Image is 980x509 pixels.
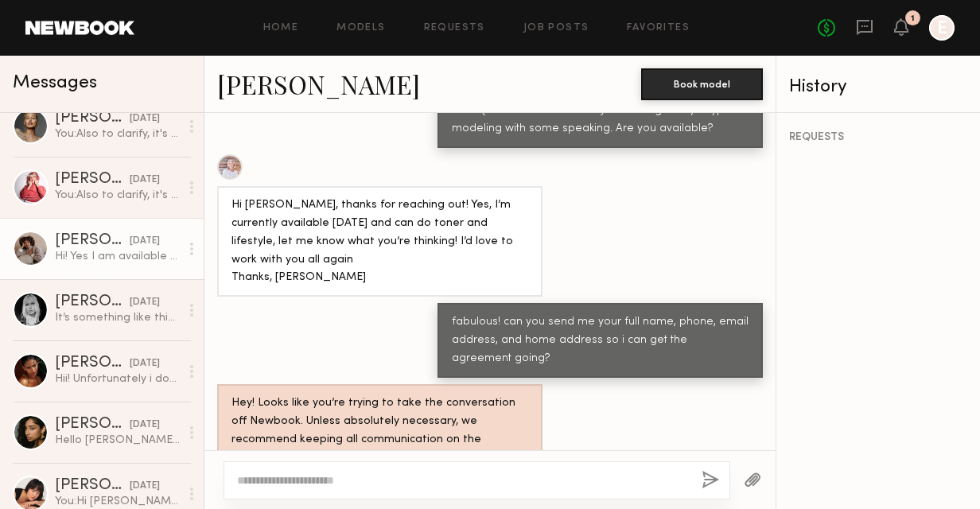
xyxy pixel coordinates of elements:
div: Hii! Unfortunately i dont think im willing to go back to red :( but if you guys have any other op... [55,371,180,387]
a: Favorites [627,23,690,33]
a: Models [336,23,385,33]
div: [DATE] [130,479,160,494]
div: [DATE] [130,173,160,188]
div: REQUESTS [789,132,967,143]
span: Messages [13,74,97,92]
div: [DATE] [130,356,160,371]
div: Hello [PERSON_NAME]! Hope you’re doing well :) unfortunately at the moment I’m not open to changi... [55,433,180,448]
div: [DATE] [130,234,160,249]
div: [PERSON_NAME] [55,356,130,371]
div: [PERSON_NAME] [55,233,130,249]
div: History [789,78,967,96]
div: [DATE] [130,418,160,433]
div: [PERSON_NAME] [55,172,130,188]
div: [PERSON_NAME] [55,111,130,126]
div: [PERSON_NAME] [55,294,130,310]
a: Requests [424,23,485,33]
div: [PERSON_NAME] [55,478,130,494]
a: Job Posts [523,23,589,33]
button: Book model [641,68,763,100]
div: [DATE] [130,111,160,126]
div: fabulous! can you send me your full name, phone, email address, and home address so i can get the... [452,313,749,368]
div: You: Also to clarify, it's a gloss and not permanent! [55,126,180,142]
a: E [929,15,955,41]
div: Hi [PERSON_NAME], thanks for reaching out! Yes, I’m currently available [DATE] and can do toner a... [231,196,528,288]
div: [DATE] [130,295,160,310]
div: [PERSON_NAME] [55,417,130,433]
div: Hi! Yes I am available that day! I’d love to take part [55,249,180,264]
a: Book model [641,76,763,90]
div: It’s something like this usually [55,310,180,325]
div: You: Also to clarify, it's a gloss and not permanent! [55,188,180,203]
div: 1 [911,14,915,23]
div: Hey! Looks like you’re trying to take the conversation off Newbook. Unless absolutely necessary, ... [231,394,528,468]
a: Home [263,23,299,33]
a: [PERSON_NAME] [217,67,420,101]
div: You: Hi [PERSON_NAME]! My name is [PERSON_NAME] do Social and PR for PRAVANA. I'm looking for a m... [55,494,180,509]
